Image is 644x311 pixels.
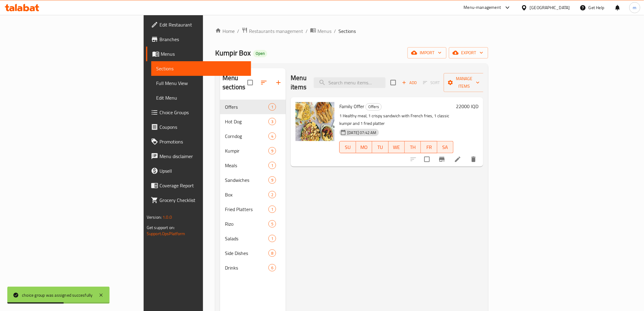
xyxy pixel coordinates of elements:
span: Menus [161,50,246,58]
div: items [268,176,276,184]
div: Fried Platters1 [220,202,286,217]
span: 1 [269,236,276,242]
div: items [268,235,276,242]
div: Rizo5 [220,217,286,231]
div: Fried Platters [225,206,268,213]
a: Edit Restaurant [146,17,251,32]
span: 4 [269,133,276,139]
button: Branch-specific-item [435,152,449,167]
div: items [268,118,276,125]
nav: Menu sections [220,97,286,277]
button: TU [372,141,388,153]
span: 1.0.0 [163,213,172,221]
div: [GEOGRAPHIC_DATA] [530,4,570,11]
a: Promotions [146,134,251,149]
div: Offers1 [220,100,286,114]
a: Sections [151,61,251,76]
span: SA [440,143,451,152]
span: MO [359,143,370,152]
div: items [268,206,276,213]
a: Full Menu View [151,76,251,90]
div: items [268,133,276,140]
span: TH [407,143,418,152]
a: Menus [310,27,331,35]
span: 2 [269,192,276,198]
div: Drinks [225,264,268,271]
span: 1 [269,207,276,212]
span: Sandwiches [225,176,268,184]
div: Open [253,50,267,57]
div: Meals1 [220,158,286,173]
span: [DATE] 07:42 AM [345,130,379,136]
span: Select all sections [244,76,257,89]
span: 9 [269,177,276,183]
span: Get support on: [147,224,175,231]
span: Version: [147,213,162,221]
span: Coupons [159,123,246,131]
button: import [408,47,446,58]
button: export [449,47,488,58]
span: Salads [225,235,268,242]
span: Sections [156,65,246,72]
span: Offers [366,103,381,110]
span: Meals [225,162,268,169]
span: 3 [269,119,276,125]
span: Rizo [225,220,268,228]
span: 5 [269,221,276,227]
span: Family Offer [339,102,364,111]
li: / [306,27,308,35]
div: Drinks6 [220,260,286,275]
span: Edit Restaurant [159,21,246,28]
span: SU [342,143,353,152]
span: Manage items [449,75,480,90]
div: items [268,147,276,154]
a: Menus [146,47,251,61]
h6: 22000 IQD [456,102,478,111]
a: Menu disclaimer [146,149,251,164]
span: Box [225,191,268,198]
span: Full Menu View [156,80,246,87]
div: Salads1 [220,231,286,246]
span: Upsell [159,167,246,175]
button: Add section [271,75,286,90]
button: SU [339,141,356,153]
div: items [268,264,276,271]
span: Corndog [225,133,268,140]
span: Grocery Checklist [159,196,246,204]
span: Hot Dog [225,118,268,125]
span: Coverage Report [159,182,246,189]
img: Family Offer [296,102,334,141]
span: import [412,49,442,57]
a: Support.OpsPlatform [147,230,185,238]
button: delete [466,152,481,167]
div: items [268,249,276,257]
span: Kumpir [225,147,268,154]
a: Grocery Checklist [146,193,251,207]
p: 1 Healthy meal, 1 crispy sandwich with French fries, 1 classic kumpir and 1 fried platter [339,112,453,127]
div: items [268,191,276,198]
button: MO [356,141,372,153]
span: m [633,4,637,11]
a: Upsell [146,164,251,178]
div: Side Dishes8 [220,246,286,260]
span: Side Dishes [225,249,268,257]
span: 9 [269,148,276,154]
span: 8 [269,250,276,256]
a: Branches [146,32,251,47]
input: search [314,77,386,88]
a: Coupons [146,120,251,134]
div: Box2 [220,187,286,202]
span: Select section first [419,78,444,87]
li: / [334,27,336,35]
span: Select section [387,76,400,89]
a: Coverage Report [146,178,251,193]
div: Corndog4 [220,129,286,143]
span: Add [401,79,418,86]
span: 1 [269,163,276,168]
